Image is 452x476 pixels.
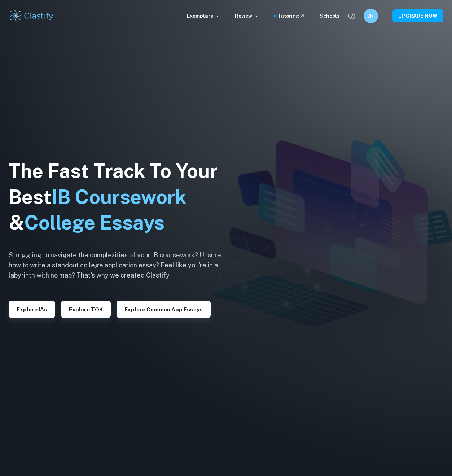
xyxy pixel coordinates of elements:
[392,9,443,22] button: UPGRADE NOW
[367,12,375,20] h6: JR
[61,301,111,318] button: Explore TOK
[9,306,55,313] a: Explore IAs
[117,306,211,313] a: Explore Common App essays
[61,306,111,313] a: Explore TOK
[187,12,220,20] p: Exemplars
[320,12,340,20] a: Schools
[9,9,54,23] img: Clastify logo
[52,185,186,208] span: IB Coursework
[9,158,232,236] h1: The Fast Track To Your Best &
[277,12,305,20] a: Tutoring
[117,301,211,318] button: Explore Common App essays
[235,12,259,20] p: Review
[9,301,55,318] button: Explore IAs
[9,250,232,280] h6: Struggling to navigate the complexities of your IB coursework? Unsure how to write a standout col...
[346,10,358,22] button: Help and Feedback
[24,211,164,234] span: College Essays
[364,9,378,23] button: JR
